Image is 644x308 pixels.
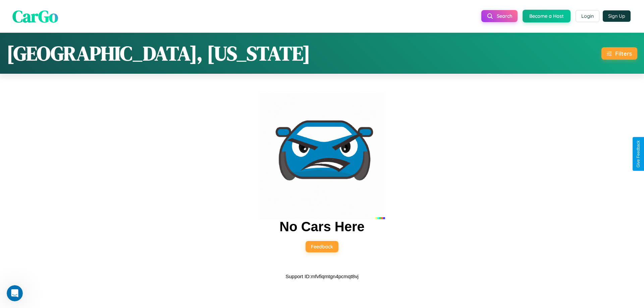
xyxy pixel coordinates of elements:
button: Become a Host [523,10,571,22]
h1: [GEOGRAPHIC_DATA], [US_STATE] [7,40,310,67]
span: Search [497,13,512,19]
button: Filters [601,47,637,60]
iframe: Intercom live chat [7,285,23,301]
button: Sign Up [603,10,631,22]
div: Filters [615,50,632,57]
button: Feedback [306,241,338,252]
button: Search [481,10,518,22]
h2: No Cars Here [279,219,364,234]
p: Support ID: mfvfiqmtgn4pcmqt8vj [285,272,359,281]
div: Give Feedback [636,140,641,168]
img: car [259,93,385,219]
button: Login [576,10,599,22]
span: CarGo [12,4,58,27]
